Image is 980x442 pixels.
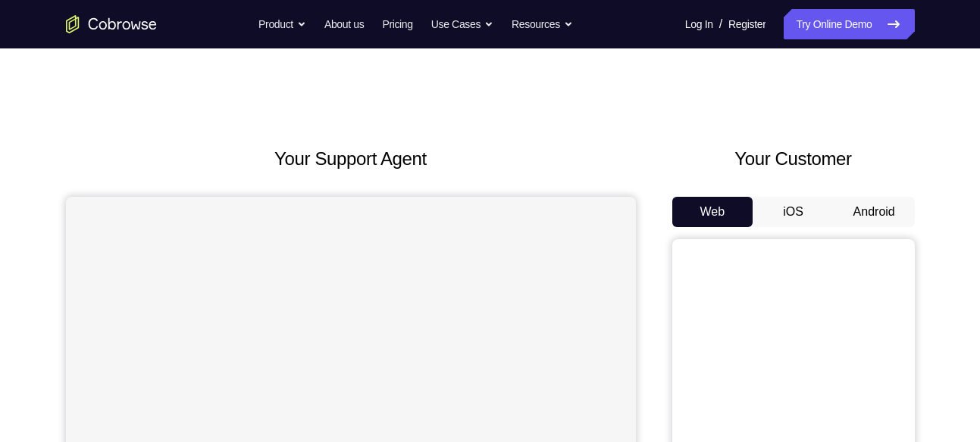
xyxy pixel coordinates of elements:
[719,15,722,33] span: /
[834,197,915,227] button: Android
[382,9,412,39] a: Pricing
[512,9,573,39] button: Resources
[324,9,364,39] a: About us
[784,9,914,39] a: Try Online Demo
[672,197,753,227] button: Web
[258,9,306,39] button: Product
[431,9,493,39] button: Use Cases
[728,9,766,39] a: Register
[672,145,915,173] h2: Your Customer
[66,15,157,33] a: Go to the home page
[753,197,834,227] button: iOS
[66,145,636,173] h2: Your Support Agent
[685,9,713,39] a: Log In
